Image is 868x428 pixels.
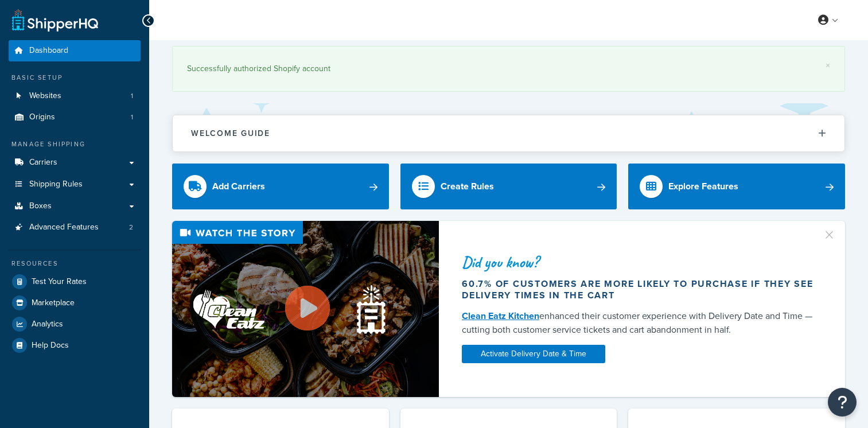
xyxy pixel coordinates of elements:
div: Manage Shipping [9,139,141,149]
div: 60.7% of customers are more likely to purchase if they see delivery times in the cart [462,278,815,301]
a: Activate Delivery Date & Time [462,345,605,363]
span: Boxes [29,201,52,211]
a: Explore Features [628,164,845,209]
a: Test Your Rates [9,271,141,292]
li: Websites [9,85,141,107]
a: Websites1 [9,85,141,107]
span: Shipping Rules [29,180,83,189]
div: Create Rules [441,178,494,194]
div: Successfully authorized Shopify account [187,61,830,77]
a: × [826,61,830,70]
span: Carriers [29,158,57,168]
div: Add Carriers [212,178,265,194]
h2: Welcome Guide [191,129,270,138]
div: Resources [9,259,141,269]
span: Websites [29,91,61,101]
li: Origins [9,107,141,128]
a: Carriers [9,152,141,173]
a: Add Carriers [172,164,389,209]
span: Help Docs [32,341,69,351]
a: Analytics [9,314,141,334]
a: Advanced Features2 [9,217,141,238]
a: Marketplace [9,293,141,313]
button: Open Resource Center [828,388,857,417]
a: Shipping Rules [9,174,141,195]
a: Clean Eatz Kitchen [462,309,539,322]
a: Boxes [9,196,141,217]
div: Explore Features [668,178,738,194]
span: 2 [129,223,133,232]
div: Did you know? [462,254,815,270]
span: 1 [131,112,133,122]
button: Welcome Guide [173,115,844,151]
li: Advanced Features [9,217,141,238]
span: Advanced Features [29,223,99,232]
span: 1 [131,91,133,101]
a: Origins1 [9,107,141,128]
a: Help Docs [9,335,141,356]
span: Origins [29,112,55,122]
span: Analytics [32,320,63,329]
span: Test Your Rates [32,277,87,287]
div: enhanced their customer experience with Delivery Date and Time — cutting both customer service ti... [462,309,815,337]
div: Basic Setup [9,73,141,83]
img: Video thumbnail [172,221,439,397]
span: Dashboard [29,46,68,56]
span: Marketplace [32,298,75,308]
a: Dashboard [9,40,141,61]
a: Create Rules [400,164,617,209]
